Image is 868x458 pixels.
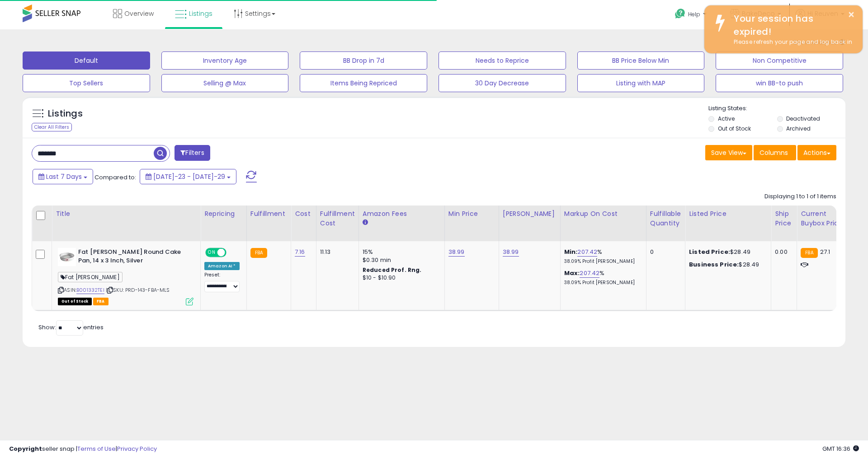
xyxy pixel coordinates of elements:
[78,248,188,267] b: Fat [PERSON_NAME] Round Cake Pan, 14 x 3 Inch, Silver
[718,115,735,122] label: Active
[204,209,243,219] div: Repricing
[688,10,700,18] span: Help
[93,298,108,305] span: FBA
[161,74,289,92] button: Selling @ Max
[650,209,681,228] div: Fulfillable Quantity
[759,148,788,157] span: Columns
[38,323,104,332] span: Show: entries
[439,51,566,70] button: Needs to Reprice
[689,261,764,269] div: $28.49
[363,209,441,219] div: Amazon Fees
[300,51,427,70] button: BB Drop in 7d
[439,74,566,92] button: 30 Day Decrease
[225,249,240,257] span: OFF
[718,125,751,132] label: Out of Stock
[295,248,305,257] a: 7.16
[320,209,355,228] div: Fulfillment Cost
[363,256,438,264] div: $0.30 min
[801,248,817,258] small: FBA
[775,209,793,228] div: Ship Price
[58,248,193,304] div: ASIN:
[503,248,519,257] a: 38.99
[580,269,599,278] a: 207.42
[363,266,422,274] b: Reduced Prof. Rng.
[689,248,730,256] b: Listed Price:
[775,248,790,256] div: 0.00
[448,209,495,219] div: Min Price
[153,172,225,181] span: [DATE]-23 - [DATE]-29
[106,286,170,294] span: | SKU: PRD-143-FBA-MLS
[189,9,212,18] span: Listings
[577,51,705,70] button: BB Price Below Min
[23,51,150,70] button: Default
[577,74,705,92] button: Listing with MAP
[786,115,820,122] label: Deactivated
[46,172,82,181] span: Last 7 Days
[48,107,83,120] h5: Listings
[76,286,104,294] a: B001332TEI
[140,169,236,184] button: [DATE]-23 - [DATE]-29
[564,248,578,256] b: Min:
[668,1,716,29] a: Help
[820,248,830,256] span: 27.1
[716,74,843,92] button: win BB-to push
[727,38,856,47] div: Please refresh your page and log back in
[161,51,289,70] button: Inventory Age
[250,248,267,258] small: FBA
[124,9,154,18] span: Overview
[801,209,847,228] div: Current Buybox Price
[786,125,811,132] label: Archived
[295,209,312,219] div: Cost
[564,258,639,265] p: 38.09% Profit [PERSON_NAME]
[848,9,855,20] button: ×
[564,280,639,286] p: 38.09% Profit [PERSON_NAME]
[206,249,217,257] span: ON
[689,260,739,269] b: Business Price:
[675,8,686,19] i: Get Help
[708,104,845,113] p: Listing States:
[716,51,843,70] button: Non Competitive
[727,12,856,38] div: Your session has expired!
[689,248,764,256] div: $28.49
[705,145,752,160] button: Save View
[564,269,580,277] b: Max:
[564,269,639,286] div: %
[58,248,76,266] img: 31wW4a2v5ZL._SL40_.jpg
[797,145,836,160] button: Actions
[204,262,240,270] div: Amazon AI *
[650,248,678,256] div: 0
[764,192,836,201] div: Displaying 1 to 1 of 1 items
[503,209,557,219] div: [PERSON_NAME]
[363,248,438,256] div: 15%
[56,209,197,219] div: Title
[689,209,767,219] div: Listed Price
[300,74,427,92] button: Items Being Repriced
[23,74,150,92] button: Top Sellers
[33,169,93,184] button: Last 7 Days
[58,298,92,305] span: All listings that are currently out of stock and unavailable for purchase on Amazon
[58,272,123,282] span: Fat [PERSON_NAME]
[175,145,210,161] button: Filters
[363,274,438,282] div: $10 - $10.90
[94,173,136,182] span: Compared to:
[448,248,465,257] a: 38.99
[560,206,646,241] th: The percentage added to the cost of goods (COGS) that forms the calculator for Min & Max prices.
[250,209,287,219] div: Fulfillment
[564,248,639,265] div: %
[564,209,642,219] div: Markup on Cost
[754,145,796,160] button: Columns
[363,219,368,227] small: Amazon Fees.
[320,248,352,256] div: 11.13
[577,248,597,257] a: 207.42
[32,123,72,131] div: Clear All Filters
[204,272,240,292] div: Preset:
